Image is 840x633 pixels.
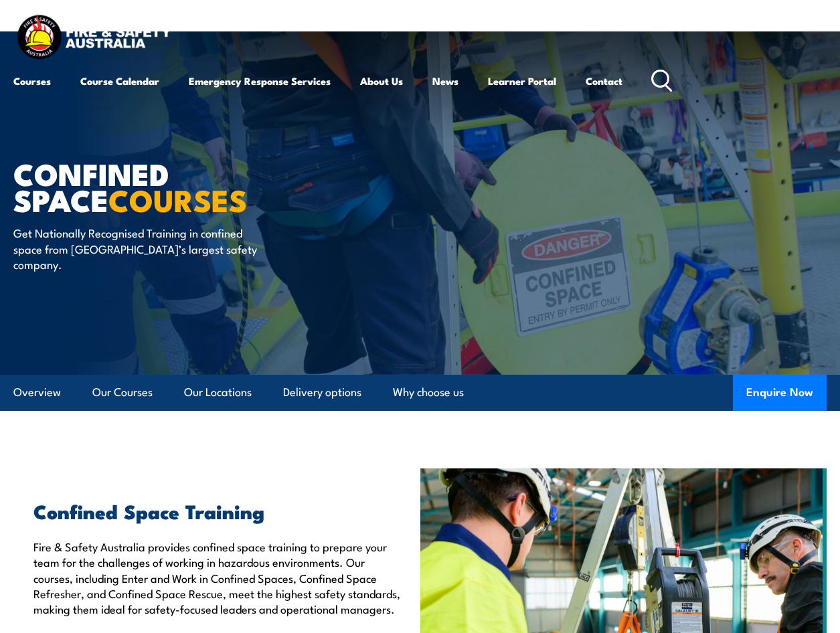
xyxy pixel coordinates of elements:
a: About Us [360,65,403,97]
strong: COURSES [108,176,247,222]
a: News [432,65,458,97]
a: Why choose us [393,375,464,410]
p: Fire & Safety Australia provides confined space training to prepare your team for the challenges ... [33,539,400,617]
h1: Confined Space [13,160,344,212]
button: Enquire Now [733,375,827,411]
h2: Confined Space Training [33,502,400,519]
p: Get Nationally Recognised Training in confined space from [GEOGRAPHIC_DATA]’s largest safety comp... [13,225,258,272]
a: Courses [13,65,51,97]
a: Overview [13,375,61,410]
a: Emergency Response Services [189,65,331,97]
a: Our Courses [92,375,153,410]
a: Contact [586,65,622,97]
a: Delivery options [283,375,361,410]
a: Our Locations [184,375,252,410]
a: Course Calendar [80,65,159,97]
a: Learner Portal [488,65,556,97]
